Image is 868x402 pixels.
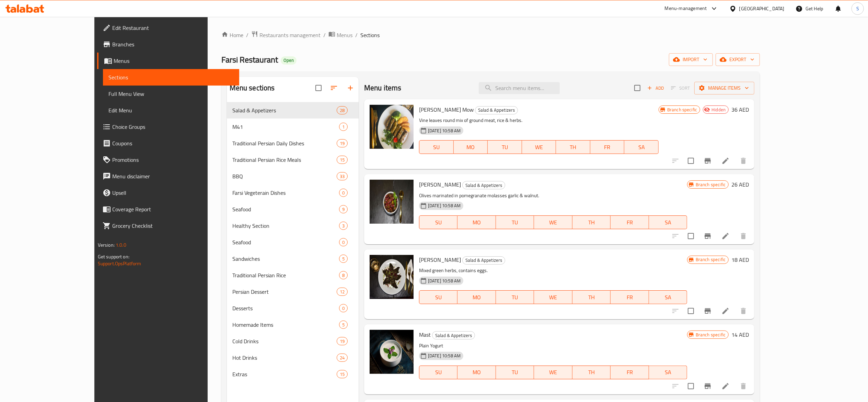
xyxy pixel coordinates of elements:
button: Branch-specific-item [699,378,716,394]
span: 15 [337,157,347,163]
span: TU [490,142,519,152]
button: delete [735,228,752,244]
button: Branch-specific-item [699,228,716,244]
div: Menu-management [665,4,707,13]
span: [PERSON_NAME] [419,179,461,190]
button: SU [419,140,453,154]
span: Branch specific [693,181,728,188]
a: Edit menu item [721,157,730,165]
span: Sections [108,73,234,81]
div: Seafood0 [227,234,359,250]
span: FR [613,217,646,227]
div: Traditional Persian Rice8 [227,267,359,283]
div: Persian Dessert [232,288,337,296]
a: Sections [103,69,239,86]
div: Healthy Section3 [227,217,359,234]
span: BBQ [232,172,337,180]
a: Grocery Checklist [97,217,239,234]
button: SA [649,290,687,304]
span: TU [499,367,531,377]
a: Menus [328,31,352,40]
div: Cold Drinks19 [227,333,359,349]
div: Seafood [232,238,339,246]
button: MO [454,140,488,154]
button: FR [611,366,649,379]
span: TH [559,142,588,152]
span: SU [422,142,451,152]
span: [DATE] 10:58 AM [425,353,463,359]
a: Menu disclaimer [97,168,239,185]
span: SU [422,292,455,302]
span: Coverage Report [112,205,234,213]
div: items [337,172,348,180]
nav: breadcrumb [221,31,760,40]
div: items [339,238,348,246]
div: Sandwiches5 [227,250,359,267]
a: Choice Groups [97,119,239,135]
a: Menus [97,53,239,69]
a: Promotions [97,152,239,168]
span: Open [281,57,297,63]
button: WE [534,290,572,304]
span: SA [652,367,684,377]
span: Salad & Appetizers [463,256,505,264]
span: Restaurants management [259,31,321,39]
img: Mast [370,330,414,374]
span: Upsell [112,189,234,197]
span: 1 [339,124,347,130]
span: 3 [339,223,347,229]
span: Manage items [700,84,749,92]
span: Coupons [112,139,234,147]
div: items [339,255,348,263]
span: 5 [339,256,347,262]
span: SU [422,217,455,227]
button: MO [458,215,496,229]
div: Cold Drinks [232,337,337,345]
div: items [337,106,348,114]
a: Edit Restaurant [97,20,239,36]
h6: 18 AED [731,255,749,265]
span: export [721,55,754,64]
button: Add [645,83,667,93]
a: Upsell [97,185,239,201]
div: items [337,370,348,378]
span: Select to update [684,154,698,168]
li: / [246,31,248,39]
p: Vine leaves round mix of ground meat, rice & herbs. [419,116,659,125]
button: TU [496,215,534,229]
button: SA [649,366,687,379]
span: SA [652,292,684,302]
h2: Menu items [364,83,402,93]
button: WE [522,140,556,154]
div: Hot Drinks24 [227,349,359,366]
span: [DATE] 10:58 AM [425,278,463,284]
span: Traditional Persian Rice Meals [232,156,337,164]
button: Branch-specific-item [699,153,716,169]
a: Edit menu item [721,307,730,315]
button: TH [572,290,611,304]
span: Select to update [684,379,698,393]
span: S [856,5,859,12]
img: Dolma Barg Mow [370,105,414,149]
div: Salad & Appetizers28 [227,102,359,119]
div: Salad & Appetizers [475,106,518,114]
div: Farsi Vegeterain Dishes0 [227,185,359,201]
a: Coverage Report [97,201,239,217]
span: Salad & Appetizers [432,332,475,339]
button: TU [496,366,534,379]
button: TH [556,140,590,154]
span: MO [460,367,493,377]
div: Farsi Vegeterain Dishes [232,189,339,197]
div: [GEOGRAPHIC_DATA] [739,5,785,12]
li: / [355,31,358,39]
img: Koko Sabzi [370,255,414,299]
div: Seafood [232,205,339,213]
div: BBQ33 [227,168,359,185]
span: Sandwiches [232,255,339,263]
div: items [339,205,348,213]
span: SA [627,142,656,152]
span: Menu disclaimer [112,172,234,180]
span: WE [537,367,569,377]
button: FR [590,140,625,154]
